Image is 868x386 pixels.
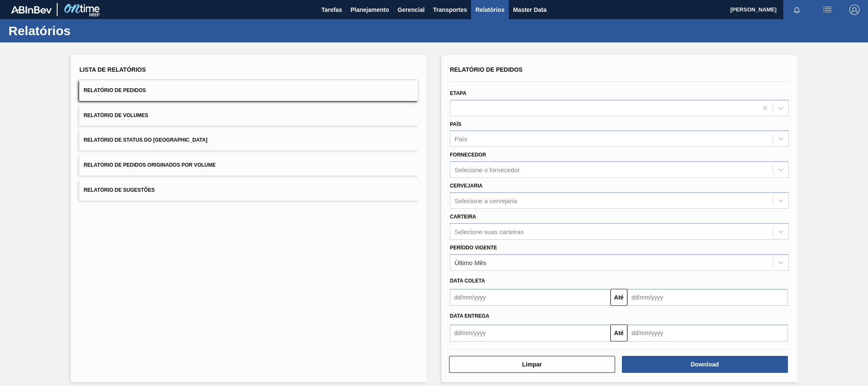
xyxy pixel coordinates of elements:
span: Relatório de Volumes [83,112,148,118]
span: Relatório de Status do [GEOGRAPHIC_DATA] [83,137,207,143]
input: dd/mm/yyyy [627,289,788,306]
img: Logout [849,5,860,15]
input: dd/mm/yyyy [450,324,610,341]
span: Master Data [513,5,546,15]
span: Relatório de Sugestões [83,187,155,193]
h1: Relatórios [8,26,159,36]
label: Etapa [450,90,466,96]
span: Planejamento [350,5,389,15]
button: Notificações [783,4,810,16]
label: Carteira [450,214,476,220]
span: Relatório de Pedidos [83,87,146,93]
div: Selecione o fornecedor [455,166,520,173]
div: País [455,135,467,143]
label: Cervejaria [450,183,483,189]
span: Relatórios [475,5,504,15]
button: Download [622,356,788,373]
div: Selecione suas carteiras [455,228,524,235]
label: Período Vigente [450,245,497,251]
img: TNhmsLtSVTkK8tSr43FrP2fwEKptu5GPRR3wAAAABJRU5ErkJggg== [11,6,52,14]
input: dd/mm/yyyy [450,289,610,306]
label: País [450,121,461,127]
button: Até [610,324,627,341]
button: Até [610,289,627,306]
button: Relatório de Pedidos [79,80,418,101]
button: Relatório de Sugestões [79,180,418,201]
button: Relatório de Volumes [79,105,418,126]
span: Relatório de Pedidos [450,66,523,73]
div: Selecione a cervejaria [455,197,517,204]
span: Data coleta [450,278,485,284]
span: Gerencial [398,5,425,15]
span: Relatório de Pedidos Originados por Volume [83,162,216,168]
span: Transportes [433,5,467,15]
input: dd/mm/yyyy [627,324,788,341]
div: Último Mês [455,259,486,266]
button: Relatório de Status do [GEOGRAPHIC_DATA] [79,130,418,151]
span: Data entrega [450,313,489,319]
button: Limpar [449,356,615,373]
img: userActions [822,5,832,15]
span: Lista de Relatórios [79,66,146,73]
span: Tarefas [322,5,342,15]
button: Relatório de Pedidos Originados por Volume [79,155,418,176]
label: Fornecedor [450,152,486,158]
